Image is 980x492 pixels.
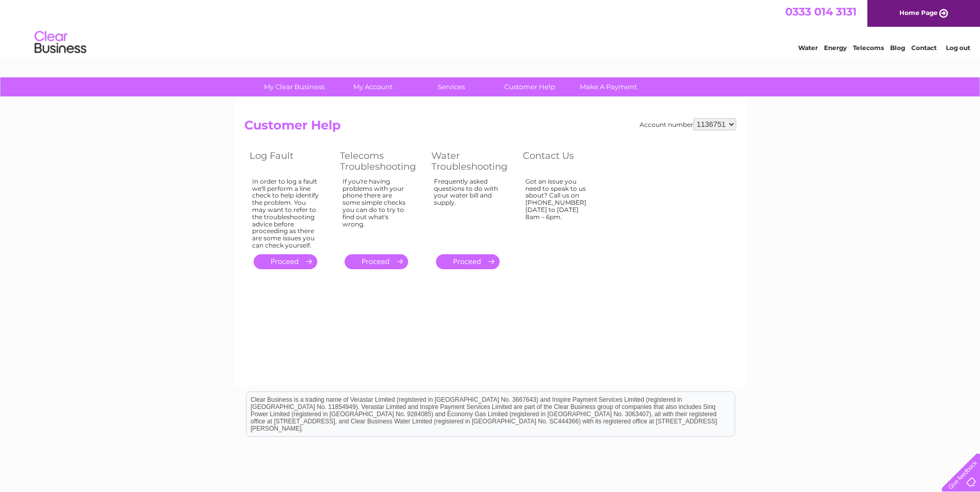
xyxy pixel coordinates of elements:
a: Energy [824,44,847,52]
div: Clear Business is a trading name of Verastar Limited (registered in [GEOGRAPHIC_DATA] No. 3667643... [246,6,735,50]
th: Log Fault [244,147,335,175]
a: Blog [890,44,905,52]
a: Customer Help [487,77,572,96]
th: Telecoms Troubleshooting [335,147,426,175]
a: . [254,254,317,269]
div: Got an issue you need to speak to us about? Call us on [PHONE_NUMBER] [DATE] to [DATE] 8am – 6pm. [525,178,593,245]
a: . [436,254,500,269]
th: Water Troubleshooting [426,147,518,175]
div: Frequently asked questions to do with your water bill and supply. [434,178,502,245]
img: logo.png [34,27,87,58]
div: In order to log a fault we'll perform a line check to help identify the problem. You may want to ... [252,178,319,249]
a: My Account [330,77,415,96]
a: Services [409,77,494,96]
a: Contact [911,44,937,52]
a: . [345,254,408,269]
a: 0333 014 3131 [785,5,857,18]
a: Water [798,44,818,52]
div: If you're having problems with your phone there are some simple checks you can do to try to find ... [343,178,411,245]
a: Telecoms [853,44,884,52]
th: Contact Us [518,147,608,175]
div: Account number [640,118,736,130]
a: Make A Payment [566,77,651,96]
a: My Clear Business [252,77,337,96]
a: Log out [946,44,970,52]
h2: Customer Help [244,118,736,138]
